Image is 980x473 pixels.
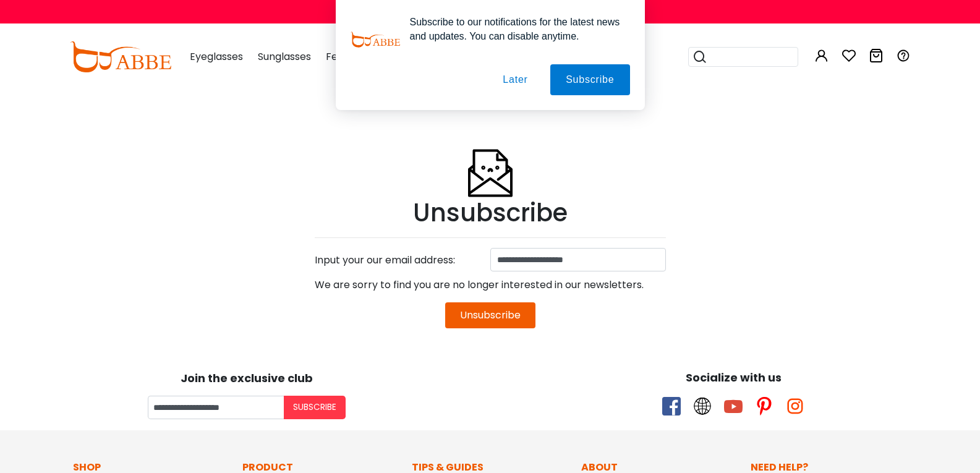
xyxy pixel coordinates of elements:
div: Input your our email address: [309,248,490,273]
span: instagram [786,397,804,415]
button: Unsubscribe [445,302,535,328]
span: pinterest [755,397,773,415]
h1: Unsubscribe [315,198,666,228]
button: Later [487,64,543,95]
img: Unsubscribe [466,119,515,198]
div: Socialize with us [496,369,971,386]
span: facebook [662,397,681,415]
input: Your email [148,396,284,419]
img: notification icon [351,15,400,64]
span: youtube [724,397,743,415]
button: Subscribe [550,64,629,95]
div: We are sorry to find you are no longer interested in our newsletters. [315,273,666,297]
button: Subscribe [284,396,346,419]
span: twitter [693,397,712,415]
div: Join the exclusive club [9,367,484,386]
div: Subscribe to our notifications for the latest news and updates. You can disable anytime. [400,15,630,43]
